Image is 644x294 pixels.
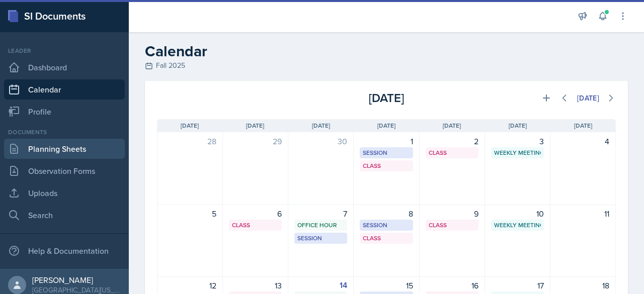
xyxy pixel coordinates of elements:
[4,79,125,100] a: Calendar
[363,234,410,243] div: Class
[229,208,282,220] div: 6
[494,148,541,157] div: Weekly Meeting
[297,221,344,230] div: Office Hour
[229,279,282,291] div: 13
[363,221,410,230] div: Session
[426,135,478,147] div: 2
[491,279,544,291] div: 17
[571,89,606,107] button: [DATE]
[145,42,628,60] h2: Calendar
[294,279,347,291] div: 14
[145,60,628,71] div: Fall 2025
[229,135,282,147] div: 29
[294,135,347,147] div: 30
[491,135,544,147] div: 3
[426,208,478,220] div: 9
[32,275,121,285] div: [PERSON_NAME]
[232,221,279,230] div: Class
[164,279,216,291] div: 12
[363,148,410,157] div: Session
[164,135,216,147] div: 28
[4,161,125,181] a: Observation Forms
[574,121,592,130] span: [DATE]
[509,121,527,130] span: [DATE]
[246,121,264,130] span: [DATE]
[4,102,125,122] a: Profile
[4,128,125,137] div: Documents
[360,135,413,147] div: 1
[577,94,599,102] div: [DATE]
[556,279,609,291] div: 18
[181,121,199,130] span: [DATE]
[429,221,475,230] div: Class
[443,121,461,130] span: [DATE]
[4,57,125,77] a: Dashboard
[556,135,609,147] div: 4
[4,139,125,159] a: Planning Sheets
[294,208,347,220] div: 7
[4,241,125,261] div: Help & Documentation
[310,89,463,107] div: [DATE]
[429,148,475,157] div: Class
[312,121,330,130] span: [DATE]
[363,161,410,170] div: Class
[360,208,413,220] div: 8
[426,279,478,291] div: 16
[491,208,544,220] div: 10
[556,208,609,220] div: 11
[4,205,125,225] a: Search
[164,208,216,220] div: 5
[4,46,125,55] div: Leader
[360,279,413,291] div: 15
[4,183,125,203] a: Uploads
[494,221,541,230] div: Weekly Meeting
[297,234,344,243] div: Session
[377,121,395,130] span: [DATE]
